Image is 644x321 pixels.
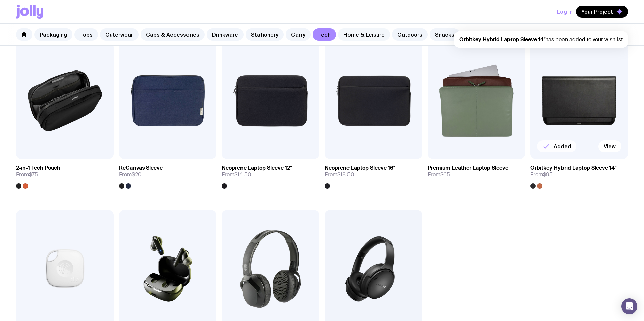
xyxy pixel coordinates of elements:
[530,165,616,171] h3: Orbitkey Hybrid Laptop Sleeve 14"
[557,6,573,18] button: Log In
[34,28,72,41] a: Packaging
[554,143,571,150] span: Added
[222,165,292,171] h3: Neoprene Laptop Sleeve 12"
[530,159,628,189] a: Orbitkey Hybrid Laptop Sleeve 14"From$95
[119,165,163,171] h3: ReCanvas Sleeve
[207,28,244,41] a: Drinkware
[119,171,142,178] span: From
[440,171,450,178] span: $65
[430,28,460,41] a: Snacks
[392,28,428,41] a: Outdoors
[16,165,60,171] h3: 2-in-1 Tech Pouch
[119,159,217,189] a: ReCanvas SleeveFrom$20
[132,171,142,178] span: $20
[286,28,311,41] a: Carry
[325,159,422,189] a: Neoprene Laptop Sleeve 16"From$18.50
[428,171,450,178] span: From
[141,28,205,41] a: Caps & Accessories
[325,171,354,178] span: From
[325,165,395,171] h3: Neoprene Laptop Sleeve 16"
[530,171,553,178] span: From
[576,6,628,18] button: Your Project
[428,165,508,171] h3: Premium Leather Laptop Sleeve
[459,36,623,43] span: has been added to your wishlist
[537,140,576,152] button: Added
[222,171,251,178] span: From
[234,171,251,178] span: $14.50
[246,28,284,41] a: Stationery
[621,298,637,314] div: Open Intercom Messenger
[337,171,354,178] span: $18.50
[74,28,98,41] a: Tops
[598,140,621,152] a: View
[16,159,114,189] a: 2-in-1 Tech PouchFrom$75
[16,171,38,178] span: From
[459,36,545,43] strong: Orbitkey Hybrid Laptop Sleeve 14"
[581,8,613,15] span: Your Project
[313,28,336,41] a: Tech
[100,28,139,41] a: Outerwear
[428,159,525,183] a: Premium Leather Laptop SleeveFrom$65
[338,28,390,41] a: Home & Leisure
[29,171,38,178] span: $75
[543,171,553,178] span: $95
[222,159,319,189] a: Neoprene Laptop Sleeve 12"From$14.50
